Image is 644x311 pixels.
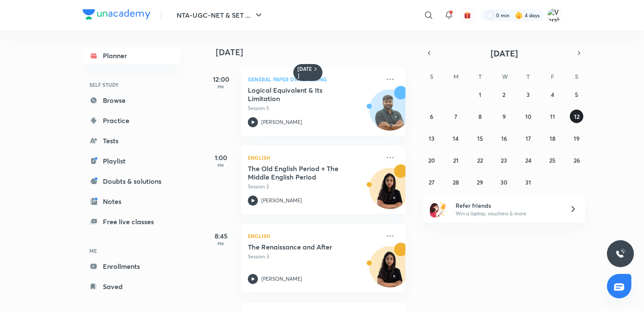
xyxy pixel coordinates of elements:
[497,110,511,123] button: July 9, 2025
[574,113,580,121] abbr: July 12, 2025
[525,113,531,121] abbr: July 10, 2025
[204,74,238,84] h5: 12:00
[546,88,559,101] button: July 4, 2025
[83,9,150,21] a: Company Logo
[473,88,487,101] button: July 1, 2025
[248,164,353,181] h5: The Old English Period + The Middle English Period
[83,244,180,258] h6: ME
[430,201,447,217] img: referral
[461,8,474,22] button: avatar
[477,134,483,142] abbr: July 15, 2025
[477,156,483,164] abbr: July 22, 2025
[370,251,410,291] img: Avatar
[473,131,487,145] button: July 15, 2025
[449,153,462,167] button: July 21, 2025
[83,213,180,230] a: Free live classes
[83,193,180,210] a: Notes
[370,172,410,213] img: Avatar
[521,153,535,167] button: July 24, 2025
[370,94,410,134] img: Avatar
[248,231,380,241] p: English
[453,134,459,142] abbr: July 14, 2025
[248,253,380,260] p: Session 3
[574,134,580,142] abbr: July 19, 2025
[204,241,238,246] p: PM
[570,88,583,101] button: July 5, 2025
[464,11,471,19] img: avatar
[473,175,487,189] button: July 29, 2025
[83,112,180,129] a: Practice
[521,175,535,189] button: July 31, 2025
[83,78,180,92] h6: SELF STUDY
[550,113,555,121] abbr: July 11, 2025
[453,72,459,80] abbr: Monday
[575,72,578,80] abbr: Saturday
[449,131,462,145] button: July 14, 2025
[248,105,380,112] p: Session 5
[83,47,180,64] a: Planner
[502,72,508,80] abbr: Wednesday
[425,110,438,123] button: July 6, 2025
[204,153,238,163] h5: 1:00
[502,113,506,121] abbr: July 9, 2025
[172,7,269,24] button: NTA-UGC-NET & SET ...
[491,48,518,59] span: [DATE]
[204,231,238,241] h5: 8:45
[570,110,583,123] button: July 12, 2025
[298,66,312,79] h6: [DATE]
[456,201,559,210] h6: Refer friends
[570,153,583,167] button: July 26, 2025
[497,153,511,167] button: July 23, 2025
[83,9,150,19] img: Company Logo
[526,72,530,80] abbr: Thursday
[515,11,523,19] img: streak
[551,72,554,80] abbr: Friday
[261,275,302,283] p: [PERSON_NAME]
[477,178,483,186] abbr: July 29, 2025
[248,74,380,84] p: General Paper on Teaching
[521,131,535,145] button: July 17, 2025
[615,249,625,259] img: ttu
[454,113,457,121] abbr: July 7, 2025
[83,153,180,169] a: Playlist
[479,91,481,99] abbr: July 1, 2025
[425,131,438,145] button: July 13, 2025
[83,278,180,295] a: Saved
[83,92,180,109] a: Browse
[216,47,414,57] h4: [DATE]
[429,178,435,186] abbr: July 27, 2025
[261,197,302,204] p: [PERSON_NAME]
[497,131,511,145] button: July 16, 2025
[429,134,435,142] abbr: July 13, 2025
[502,91,505,99] abbr: July 2, 2025
[525,178,531,186] abbr: July 31, 2025
[478,113,482,121] abbr: July 8, 2025
[570,131,583,145] button: July 19, 2025
[248,243,353,251] h5: The Renaissance and After
[521,88,535,101] button: July 3, 2025
[546,153,559,167] button: July 25, 2025
[526,91,530,99] abbr: July 3, 2025
[453,178,459,186] abbr: July 28, 2025
[473,153,487,167] button: July 22, 2025
[525,156,531,164] abbr: July 24, 2025
[428,156,435,164] abbr: July 20, 2025
[549,156,555,164] abbr: July 25, 2025
[500,178,507,186] abbr: July 30, 2025
[501,156,507,164] abbr: July 23, 2025
[430,113,433,121] abbr: July 6, 2025
[83,258,180,275] a: Enrollments
[248,183,380,190] p: Session 2
[473,110,487,123] button: July 8, 2025
[83,173,180,190] a: Doubts & solutions
[521,110,535,123] button: July 10, 2025
[551,91,554,99] abbr: July 4, 2025
[497,175,511,189] button: July 30, 2025
[456,210,559,217] p: Win a laptop, vouchers & more
[574,156,580,164] abbr: July 26, 2025
[204,84,238,89] p: PM
[546,131,559,145] button: July 18, 2025
[478,72,482,80] abbr: Tuesday
[435,47,573,59] button: [DATE]
[248,86,353,103] h5: Logical Equivalent & Its Limitation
